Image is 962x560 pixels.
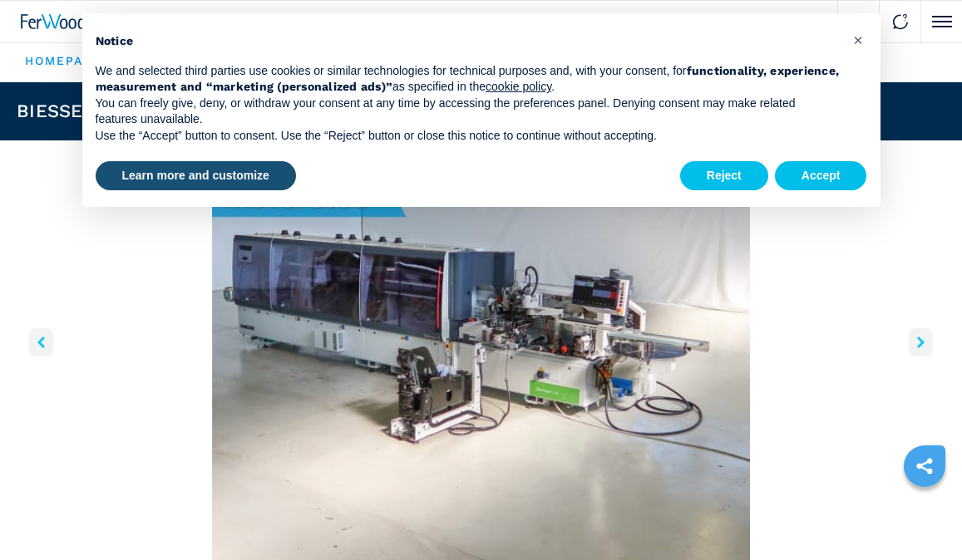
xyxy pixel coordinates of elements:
iframe: Chat [891,485,950,548]
a: HOMEPAGE [25,54,103,67]
p: We and selected third parties use cookies or similar technologies for technical purposes and, wit... [96,63,841,96]
button: Learn more and customize [96,161,296,191]
a: sharethis [904,445,945,487]
button: Reject [680,161,768,191]
img: Ferwood [21,14,89,29]
a: cookie policy [486,80,551,93]
button: Close this notice [846,27,872,53]
p: You can freely give, deny, or withdraw your consent at any time by accessing the preferences pane... [96,96,841,128]
img: Contact us [892,13,909,30]
span: × [853,30,863,50]
h1: BIESSE - NEW STREAM A 6.5 [17,102,279,120]
button: Accept [775,161,867,191]
button: right-button [909,328,933,356]
button: left-button [29,328,53,356]
h2: Notice [96,33,841,50]
div: Go to Slide 1 [17,157,945,560]
img: Single Edgebanders BIESSE NEW STREAM A 6.5 [17,157,945,560]
strong: functionality, experience, measurement and “marketing (personalized ads)” [96,64,840,94]
p: Use the “Accept” button to consent. Use the “Reject” button or close this notice to continue with... [96,128,841,145]
button: Click to toggle menu [920,1,962,42]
